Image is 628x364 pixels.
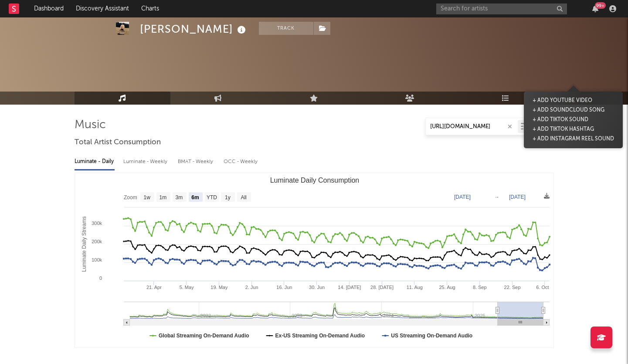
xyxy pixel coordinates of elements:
text: 5. May [179,285,194,290]
text: YTD [206,194,217,201]
text: 14. [DATE] [338,285,361,290]
text: 8. Sep [472,285,486,290]
svg: Luminate Daily Consumption [75,173,554,347]
text: Luminate Daily Streams [81,216,87,272]
input: Search for artists [436,3,567,14]
text: 30. Jun [309,285,325,290]
text: Luminate Daily Consumption [270,177,359,184]
text: Global Streaming On-Demand Audio [159,333,249,339]
text: 6m [191,194,199,201]
text: Ex-US Streaming On-Demand Audio [275,333,365,339]
div: 99 + [595,2,606,9]
div: Luminate - Daily [75,154,115,169]
text: 25. Aug [439,285,455,290]
text: 3m [175,194,183,201]
button: + Add TikTok Sound [530,115,591,125]
div: OCC - Weekly [224,154,258,169]
button: 99+ [592,5,598,12]
input: Search by song name or URL [426,123,518,130]
span: Total Artist Consumption [75,137,161,148]
div: [PERSON_NAME] [140,22,248,36]
text: 200k [92,239,102,244]
button: + Add SoundCloud Song [530,105,607,115]
div: BMAT - Weekly [178,154,215,169]
text: 28. [DATE] [370,285,394,290]
button: + Add TikTok Hashtag [530,125,596,134]
text: All [241,194,246,201]
button: + Add Instagram Reel Sound [530,134,616,144]
text: 19. May [210,285,228,290]
text: 1y [225,194,231,201]
text: 11. Aug [406,285,422,290]
text: Zoom [124,194,137,201]
text: [DATE] [509,194,526,200]
text: 22. Sep [504,285,520,290]
div: + Add YouTube Video [530,96,616,105]
text: → [494,194,499,200]
text: 21. Apr [146,285,161,290]
text: 2. Jun [245,285,258,290]
text: 1w [143,194,150,201]
text: 0 [99,276,102,281]
button: Track [259,22,313,35]
text: 300k [92,221,102,226]
text: 100k [92,257,102,262]
text: 1m [159,194,166,201]
text: [DATE] [454,194,471,200]
button: + Add YouTube Video [530,96,594,105]
text: 16. Jun [276,285,292,290]
text: 6. Oct [536,285,549,290]
text: US Streaming On-Demand Audio [391,333,472,339]
div: Luminate - Weekly [123,154,169,169]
